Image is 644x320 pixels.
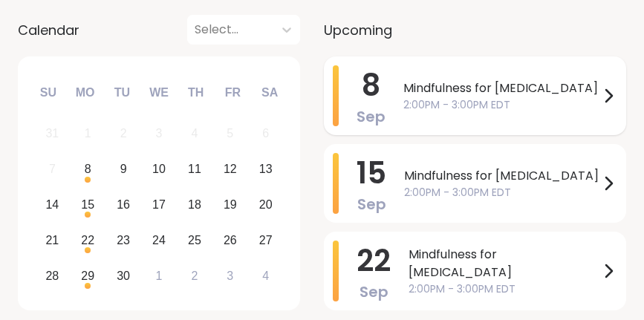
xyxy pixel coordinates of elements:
div: 29 [81,266,94,286]
div: Not available Wednesday, September 3rd, 2025 [143,118,175,150]
div: Choose Wednesday, September 10th, 2025 [143,154,175,186]
div: Choose Thursday, September 11th, 2025 [179,154,211,186]
div: 5 [227,123,233,143]
div: 23 [117,230,130,250]
div: Mo [68,76,101,109]
div: 25 [188,230,201,250]
div: Choose Saturday, September 27th, 2025 [250,224,282,256]
div: Choose Monday, September 22nd, 2025 [72,224,104,256]
span: Mindfulness for [MEDICAL_DATA] [404,167,599,185]
span: 8 [362,65,380,106]
div: Choose Friday, September 26th, 2025 [214,224,246,256]
div: Choose Sunday, September 14th, 2025 [36,189,68,221]
div: month 2025-09 [34,116,283,293]
div: Choose Thursday, October 2nd, 2025 [179,260,211,292]
div: Choose Tuesday, September 23rd, 2025 [108,224,140,256]
div: 3 [156,123,163,143]
div: 8 [85,159,91,179]
div: 28 [45,266,59,286]
div: 13 [259,159,273,179]
div: 27 [259,230,273,250]
div: 17 [152,195,166,215]
div: Tu [105,76,138,109]
div: 20 [259,195,273,215]
div: Choose Saturday, September 13th, 2025 [250,154,282,186]
div: Choose Friday, September 19th, 2025 [214,189,246,221]
div: 7 [49,159,56,179]
div: 16 [117,195,130,215]
div: 3 [227,266,233,286]
div: 4 [191,123,198,143]
div: Choose Saturday, October 4th, 2025 [250,260,282,292]
span: 2:00PM - 3:00PM EDT [404,185,599,200]
span: Mindfulness for [MEDICAL_DATA] [403,79,599,97]
div: 12 [224,159,237,179]
div: Choose Monday, September 15th, 2025 [72,189,104,221]
div: Not available Monday, September 1st, 2025 [72,118,104,150]
span: Calendar [18,20,79,40]
div: 22 [81,230,94,250]
span: Sep [357,106,386,127]
div: 21 [45,230,59,250]
div: 14 [45,195,59,215]
div: Choose Thursday, September 18th, 2025 [179,189,211,221]
div: 9 [120,159,127,179]
div: Not available Sunday, September 7th, 2025 [36,154,68,186]
div: Choose Wednesday, October 1st, 2025 [143,260,175,292]
div: 19 [224,195,237,215]
span: 15 [357,152,386,194]
span: 2:00PM - 3:00PM EDT [409,281,599,297]
div: Choose Tuesday, September 9th, 2025 [108,154,140,186]
div: 10 [152,159,166,179]
div: Choose Monday, September 8th, 2025 [72,154,104,186]
div: Choose Saturday, September 20th, 2025 [250,189,282,221]
span: Sep [360,281,388,302]
div: Not available Friday, September 5th, 2025 [214,118,246,150]
div: Fr [216,76,249,109]
div: 26 [224,230,237,250]
div: 15 [81,195,94,215]
div: Choose Monday, September 29th, 2025 [72,260,104,292]
div: Th [180,76,212,109]
div: We [143,76,175,109]
div: 2 [191,266,198,286]
div: Choose Sunday, September 21st, 2025 [36,224,68,256]
div: 6 [262,123,269,143]
span: 22 [357,240,391,281]
div: 1 [156,266,163,286]
div: 1 [85,123,91,143]
div: Not available Tuesday, September 2nd, 2025 [108,118,140,150]
div: 4 [262,266,269,286]
div: Choose Friday, October 3rd, 2025 [214,260,246,292]
div: Choose Wednesday, September 24th, 2025 [143,224,175,256]
div: Sa [253,76,286,109]
div: 31 [45,123,59,143]
div: 18 [188,195,201,215]
span: Mindfulness for [MEDICAL_DATA] [409,246,599,281]
div: Choose Sunday, September 28th, 2025 [36,260,68,292]
div: Choose Tuesday, September 30th, 2025 [108,260,140,292]
span: Sep [357,194,386,215]
div: Choose Tuesday, September 16th, 2025 [108,189,140,221]
div: Not available Saturday, September 6th, 2025 [250,118,282,150]
span: 2:00PM - 3:00PM EDT [403,97,599,113]
div: Choose Wednesday, September 17th, 2025 [143,189,175,221]
div: 2 [120,123,127,143]
div: Not available Sunday, August 31st, 2025 [36,118,68,150]
span: Upcoming [324,20,392,40]
div: 30 [117,266,130,286]
div: 11 [188,159,201,179]
div: 24 [152,230,166,250]
div: Not available Thursday, September 4th, 2025 [179,118,211,150]
div: Choose Thursday, September 25th, 2025 [179,224,211,256]
div: Su [32,76,65,109]
div: Choose Friday, September 12th, 2025 [214,154,246,186]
